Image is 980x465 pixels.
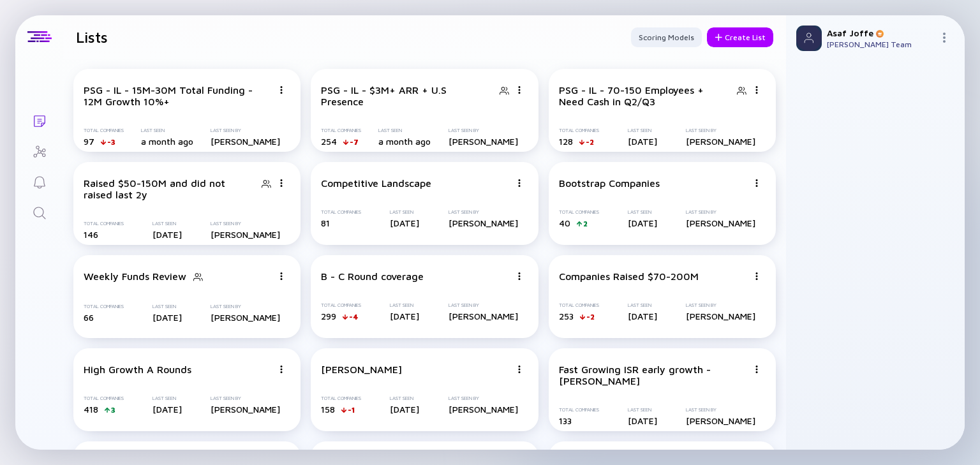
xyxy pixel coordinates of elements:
[390,218,419,228] div: [DATE]
[449,218,518,228] div: [PERSON_NAME]
[449,311,518,321] div: [PERSON_NAME]
[152,229,182,240] div: [DATE]
[321,136,337,147] span: 254
[84,128,124,133] div: Total Companies
[84,304,124,309] div: Total Companies
[211,136,280,147] div: [PERSON_NAME]
[516,86,523,94] img: Menu
[686,136,755,147] div: [PERSON_NAME]
[211,128,280,133] div: Last Seen By
[753,179,761,187] img: Menu
[390,302,419,308] div: Last Seen
[15,166,63,196] a: Reminders
[686,407,755,413] div: Last Seen By
[449,395,518,401] div: Last Seen By
[84,136,94,147] span: 97
[84,404,98,415] span: 418
[15,135,63,166] a: Investor Map
[321,128,361,133] div: Total Companies
[152,312,182,323] div: [DATE]
[686,128,755,133] div: Last Seen By
[628,302,657,308] div: Last Seen
[559,209,599,215] div: Total Companies
[321,218,330,228] span: 81
[390,404,419,415] div: [DATE]
[278,365,285,373] img: Menu
[939,33,949,43] img: Menu
[559,415,572,426] span: 133
[84,221,124,226] div: Total Companies
[686,302,755,308] div: Last Seen By
[686,311,755,321] div: [PERSON_NAME]
[753,365,761,373] img: Menu
[84,177,255,200] div: Raised $50-150M and did not raised last 2y
[559,177,660,189] div: Bootstrap Companies
[15,196,63,227] a: Search
[84,84,272,107] div: PSG - IL - 15M-30M Total Funding - 12M Growth 10%+
[349,312,359,321] div: -4
[15,105,63,135] a: Lists
[141,136,193,147] div: a month ago
[321,177,431,189] div: Competitive Landscape
[559,364,748,387] div: Fast Growing ISR early growth - [PERSON_NAME]
[449,136,518,147] div: [PERSON_NAME]
[211,221,280,226] div: Last Seen By
[583,219,588,228] div: 2
[278,272,285,280] img: Menu
[321,404,335,415] span: 158
[827,40,934,49] div: [PERSON_NAME] Team
[321,270,424,282] div: B - C Round coverage
[628,218,657,228] div: [DATE]
[686,415,755,426] div: [PERSON_NAME]
[707,27,773,47] button: Create List
[559,84,730,107] div: PSG - IL - 70-150 Employees + Need Cash in Q2/Q3
[516,179,523,187] img: Menu
[211,304,280,309] div: Last Seen By
[827,27,934,38] div: Asaf Joffe
[631,27,702,47] button: Scoring Models
[559,136,573,147] span: 128
[796,26,822,51] img: Profile Picture
[559,128,599,133] div: Total Companies
[628,209,657,215] div: Last Seen
[211,395,280,401] div: Last Seen By
[84,312,94,323] span: 66
[278,86,285,94] img: Menu
[628,407,657,413] div: Last Seen
[321,302,361,308] div: Total Companies
[321,395,361,401] div: Total Companies
[586,137,594,147] div: -2
[753,272,761,280] img: Menu
[141,128,193,133] div: Last Seen
[321,84,492,107] div: PSG - IL - $3M+ ARR + U.S Presence
[449,302,518,308] div: Last Seen By
[449,128,518,133] div: Last Seen By
[152,304,182,309] div: Last Seen
[350,137,359,147] div: -7
[152,221,182,226] div: Last Seen
[321,209,361,215] div: Total Companies
[378,136,431,147] div: a month ago
[516,365,523,373] img: Menu
[152,404,182,415] div: [DATE]
[449,209,518,215] div: Last Seen By
[107,137,115,147] div: -3
[211,229,280,240] div: [PERSON_NAME]
[628,415,657,426] div: [DATE]
[686,218,755,228] div: [PERSON_NAME]
[111,405,115,415] div: 3
[628,128,657,133] div: Last Seen
[84,229,98,240] span: 146
[559,311,574,321] span: 253
[211,312,280,323] div: [PERSON_NAME]
[321,311,336,321] span: 299
[211,404,280,415] div: [PERSON_NAME]
[449,404,518,415] div: [PERSON_NAME]
[321,364,402,375] div: [PERSON_NAME]
[378,128,431,133] div: Last Seen
[152,395,182,401] div: Last Seen
[84,395,124,401] div: Total Companies
[559,407,599,413] div: Total Companies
